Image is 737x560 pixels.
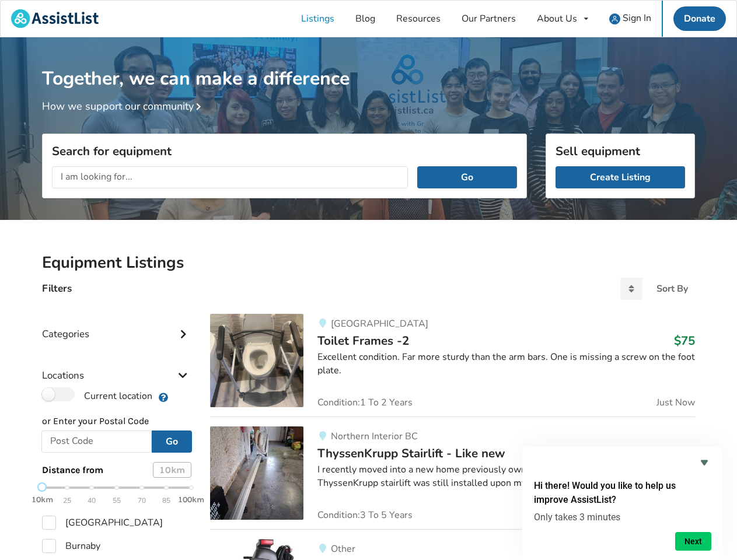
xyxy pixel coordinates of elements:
[42,282,72,295] h4: Filters
[42,387,152,402] label: Current location
[317,510,413,520] span: Condition: 3 To 5 Years
[210,314,303,407] img: bathroom safety-toilet frames -2
[609,13,620,24] img: user icon
[32,495,53,505] strong: 10km
[88,494,96,508] span: 40
[63,494,71,508] span: 25
[673,6,726,31] a: Donate
[42,99,205,113] a: How we support our community
[42,539,100,553] label: Burnaby
[537,14,577,23] div: About Us
[534,456,711,551] div: Hi there! Would you like to help us improve AssistList?
[42,37,695,90] h1: Together, we can make a difference
[138,494,146,508] span: 70
[623,12,651,24] span: Sign In
[317,332,409,349] span: Toilet Frames -2
[331,317,428,330] span: [GEOGRAPHIC_DATA]
[451,1,526,37] a: Our Partners
[42,464,103,475] span: Distance from
[697,456,711,470] button: Hide survey
[42,415,191,428] p: or Enter your Postal Code
[417,166,517,188] button: Go
[331,430,418,443] span: Northern Interior BC
[556,143,685,159] h3: Sell equipment
[162,494,170,508] span: 85
[556,166,685,188] a: Create Listing
[386,1,451,37] a: Resources
[152,430,192,453] button: Go
[210,314,695,416] a: bathroom safety-toilet frames -2[GEOGRAPHIC_DATA]Toilet Frames -2$75Excellent condition. Far more...
[42,304,191,346] div: Categories
[534,512,711,523] p: Only takes 3 minutes
[317,445,505,461] span: ThyssenKrupp Stairlift - Like new
[178,495,204,505] strong: 100km
[317,463,695,490] div: I recently moved into a new home previously owned by a senior citizen. A 12 foot ThyssenKrupp sta...
[210,416,695,529] a: mobility-thyssenkrupp stairlift - like newNorthern Interior BCThyssenKrupp Stairlift - Like new$1...
[42,346,191,387] div: Locations
[153,462,191,478] div: 10 km
[113,494,121,508] span: 55
[656,284,688,293] div: Sort By
[599,1,662,37] a: user icon Sign In
[52,143,517,159] h3: Search for equipment
[52,166,408,188] input: I am looking for...
[291,1,345,37] a: Listings
[656,398,695,407] span: Just Now
[675,532,711,551] button: Next question
[317,398,413,407] span: Condition: 1 To 2 Years
[534,479,711,507] h2: Hi there! Would you like to help us improve AssistList?
[674,333,695,348] h3: $75
[331,542,355,555] span: Other
[42,253,695,273] h2: Equipment Listings
[660,446,695,461] h3: $1000
[210,426,303,520] img: mobility-thyssenkrupp stairlift - like new
[42,516,163,530] label: [GEOGRAPHIC_DATA]
[11,9,99,28] img: assistlist-logo
[317,351,695,377] div: Excellent condition. Far more sturdy than the arm bars. One is missing a screw on the foot plate.
[41,430,152,453] input: Post Code
[345,1,386,37] a: Blog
